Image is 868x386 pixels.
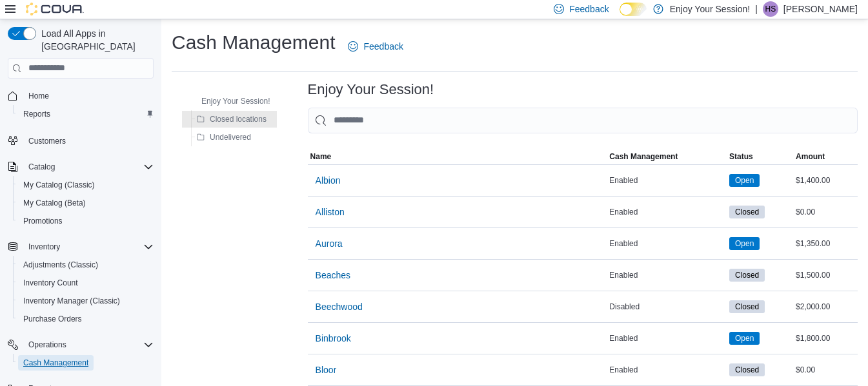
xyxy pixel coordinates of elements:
[607,299,727,314] div: Disabled
[23,180,95,190] span: My Catalog (Classic)
[310,294,368,320] button: Beechwood
[729,206,765,218] span: Closed
[28,136,66,146] span: Customers
[310,231,348,256] button: Aurora
[23,88,154,104] span: Home
[210,114,267,124] span: Closed locations
[23,278,78,288] span: Inventory Count
[18,195,91,211] a: My Catalog (Beta)
[670,1,751,17] p: Enjoy Your Session!
[735,333,754,344] span: Open
[18,177,100,193] a: My Catalog (Classic)
[735,364,759,376] span: Closed
[23,88,54,104] a: Home
[316,300,363,313] span: Beechwood
[18,106,154,122] span: Reports
[28,340,66,350] span: Operations
[28,91,49,101] span: Home
[310,262,356,288] button: Beaches
[729,269,765,282] span: Closed
[18,311,154,327] span: Purchase Orders
[23,198,86,208] span: My Catalog (Beta)
[192,111,272,127] button: Closed locations
[23,337,154,352] span: Operations
[793,204,858,220] div: $0.00
[18,106,56,122] a: Reports
[729,363,765,376] span: Closed
[13,176,159,194] button: My Catalog (Classic)
[23,159,60,175] button: Catalog
[201,96,270,106] span: Enjoy Your Session!
[735,206,759,218] span: Closed
[26,3,84,15] img: Cova
[735,175,754,186] span: Open
[607,331,727,346] div: Enabled
[18,293,125,309] a: Inventory Manager (Classic)
[310,325,356,351] button: Binbrook
[729,237,760,250] span: Open
[18,275,83,291] a: Inventory Count
[18,177,154,193] span: My Catalog (Classic)
[23,216,63,226] span: Promotions
[729,332,760,345] span: Open
[13,194,159,212] button: My Catalog (Beta)
[765,1,776,17] span: HS
[316,237,343,250] span: Aurora
[3,131,159,150] button: Customers
[18,275,154,291] span: Inventory Count
[316,363,337,376] span: Bloor
[793,331,858,346] div: $1,800.00
[763,1,778,17] div: Harley Splett
[727,149,793,164] button: Status
[316,269,350,282] span: Beaches
[308,149,607,164] button: Name
[735,301,759,313] span: Closed
[23,314,82,324] span: Purchase Orders
[308,108,858,133] input: This is a search bar. As you type, the results lower in the page will automatically filter.
[28,162,55,172] span: Catalog
[13,310,159,328] button: Purchase Orders
[569,3,609,15] span: Feedback
[793,362,858,378] div: $0.00
[755,1,758,17] p: |
[18,213,154,229] span: Promotions
[18,311,87,327] a: Purchase Orders
[13,105,159,123] button: Reports
[310,357,342,383] button: Bloor
[192,130,256,145] button: Undelivered
[18,355,94,371] a: Cash Management
[793,299,858,314] div: $2,000.00
[310,199,350,225] button: Alliston
[735,238,754,249] span: Open
[23,296,120,306] span: Inventory Manager (Classic)
[13,354,159,372] button: Cash Management
[23,239,65,255] button: Inventory
[310,168,346,193] button: Albion
[308,82,434,97] h3: Enjoy Your Session!
[609,151,678,162] span: Cash Management
[3,238,159,256] button: Inventory
[607,149,727,164] button: Cash Management
[607,173,727,188] div: Enabled
[23,337,72,352] button: Operations
[363,40,403,53] span: Feedback
[23,239,154,255] span: Inventory
[36,27,154,53] span: Load All Apps in [GEOGRAPHIC_DATA]
[793,267,858,283] div: $1,500.00
[13,292,159,310] button: Inventory Manager (Classic)
[607,204,727,220] div: Enabled
[729,300,765,313] span: Closed
[3,336,159,354] button: Operations
[18,257,154,273] span: Adjustments (Classic)
[23,159,154,175] span: Catalog
[23,132,154,148] span: Customers
[3,86,159,105] button: Home
[620,16,620,17] span: Dark Mode
[783,1,858,17] p: [PERSON_NAME]
[13,274,159,292] button: Inventory Count
[607,362,727,378] div: Enabled
[343,34,408,59] a: Feedback
[729,151,753,162] span: Status
[28,242,60,252] span: Inventory
[18,257,103,273] a: Adjustments (Classic)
